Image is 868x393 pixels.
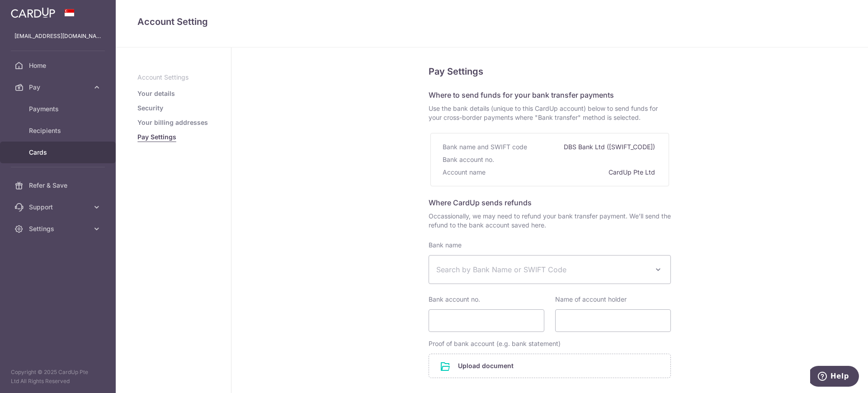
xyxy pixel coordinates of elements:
[429,212,671,230] span: Occassionally, we may need to refund your bank transfer payment. We’ll send the refund to the ban...
[429,64,671,79] h5: Pay Settings
[29,203,89,212] span: Support
[29,83,89,92] span: Pay
[429,339,561,348] label: Proof of bank account (e.g. bank statement)
[14,32,101,41] p: [EMAIL_ADDRESS][DOMAIN_NAME]
[137,73,209,82] p: Account Settings
[29,224,89,233] span: Settings
[137,104,163,113] a: Security
[436,264,649,275] span: Search by Bank Name or SWIFT Code
[443,141,529,153] div: Bank name and SWIFT code
[429,354,671,378] div: Upload document
[29,126,89,135] span: Recipients
[609,166,657,179] div: CardUp Pte Ltd
[29,148,89,157] span: Cards
[564,141,657,153] div: DBS Bank Ltd ([SWIFT_CODE])
[29,181,89,190] span: Refer & Save
[137,118,208,127] a: Your billing addresses
[11,7,55,18] img: CardUp
[429,104,671,122] span: Use the bank details (unique to this CardUp account) below to send funds for your cross-border pa...
[429,241,462,250] label: Bank name
[555,295,627,304] label: Name of account holder
[137,16,208,27] span: translation missing: en.refund_bank_accounts.show.title.account_setting
[443,153,496,166] div: Bank account no.
[137,133,176,142] a: Pay Settings
[443,166,487,179] div: Account name
[29,104,89,114] span: Payments
[137,89,175,98] a: Your details
[810,366,859,388] iframe: Opens a widget where you can find more information
[429,90,614,99] span: Where to send funds for your bank transfer payments
[29,61,89,70] span: Home
[429,295,480,304] label: Bank account no.
[429,198,532,207] span: Where CardUp sends refunds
